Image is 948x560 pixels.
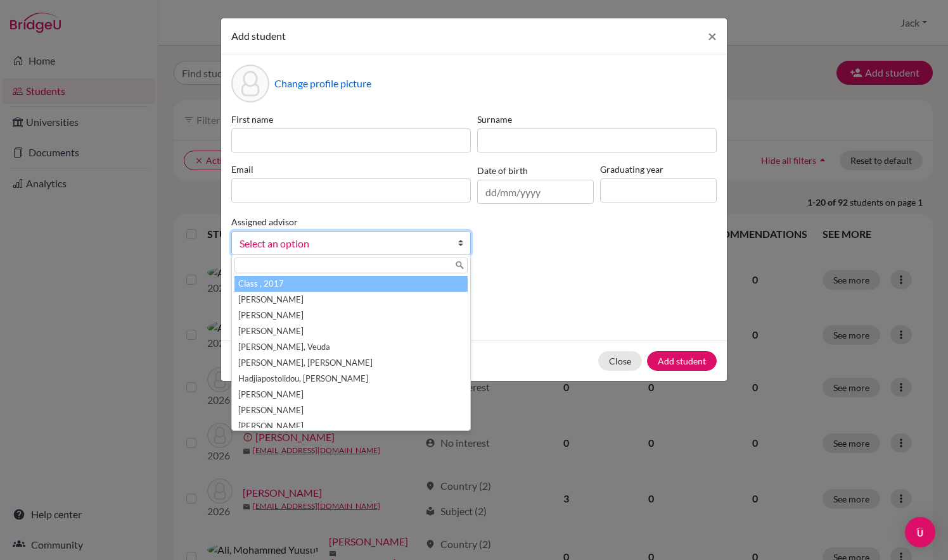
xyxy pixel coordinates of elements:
[477,164,528,177] label: Date of birth
[234,355,468,371] li: [PERSON_NAME], [PERSON_NAME]
[234,402,468,418] li: [PERSON_NAME]
[477,113,717,126] label: Surname
[234,292,468,308] li: [PERSON_NAME]
[231,215,298,228] label: Assigned advisor
[234,387,468,402] li: [PERSON_NAME]
[234,276,468,292] li: Class , 2017
[231,113,471,126] label: First name
[698,18,727,54] button: Close
[600,163,717,176] label: Graduating year
[240,235,446,252] span: Select an option
[234,339,468,355] li: [PERSON_NAME], Veuda
[598,351,642,371] button: Close
[647,351,717,371] button: Add student
[905,517,935,547] div: Open Intercom Messenger
[477,180,594,204] input: dd/mm/yyyy
[234,418,468,434] li: [PERSON_NAME]
[234,323,468,339] li: [PERSON_NAME]
[234,308,468,323] li: [PERSON_NAME]
[708,27,717,45] span: ×
[231,163,471,176] label: Email
[231,65,269,103] div: Profile picture
[231,275,717,290] p: Parents
[231,30,286,42] span: Add student
[234,371,468,387] li: Hadjiapostolidou, [PERSON_NAME]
